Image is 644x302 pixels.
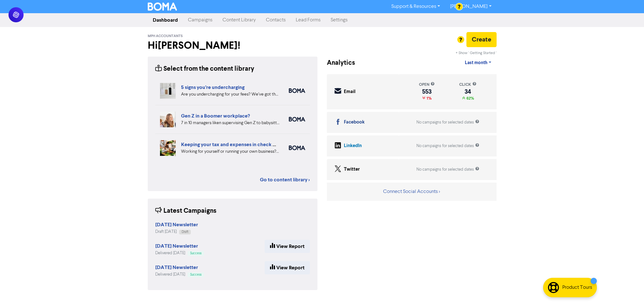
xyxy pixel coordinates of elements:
div: Delivered [DATE] [155,250,204,256]
button: Create [466,32,497,47]
a: Gen Z in a Boomer workplace? [181,113,250,119]
button: Connect Social Accounts > [383,188,440,196]
img: boma [289,117,305,122]
div: No campaigns for selected dates [416,119,479,125]
div: Analytics [327,58,347,68]
div: Latest Campaigns [155,206,217,216]
div: 34 [459,89,476,94]
span: Success [190,273,201,276]
div: Working for yourself or running your own business? Setup robust systems for expenses & tax requir... [181,148,279,155]
a: Settings [326,14,353,26]
span: Last month [465,60,487,66]
span: 62% [465,96,474,101]
a: Lead Forms [291,14,326,26]
a: Support & Resources [386,2,445,12]
div: Select from the content library [155,64,254,74]
div: click [459,82,476,88]
div: No campaigns for selected dates [416,167,479,173]
div: No campaigns for selected dates [416,143,479,149]
a: Campaigns [183,14,217,26]
div: Delivered [DATE] [155,272,204,277]
span: Success [190,252,201,255]
img: boma_accounting [289,146,305,150]
div: 553 [419,89,435,94]
a: Last month [460,57,496,69]
a: [DATE] Newsletter [155,222,198,228]
span: Draft [182,230,188,233]
img: boma_accounting [289,88,305,93]
a: Content Library [217,14,261,26]
strong: [DATE] Newsletter [155,264,198,271]
a: View Report [265,240,310,253]
a: Go to content library > [260,176,310,184]
img: BOMA Logo [148,3,177,11]
a: Contacts [261,14,291,26]
a: Keeping your tax and expenses in check when you are self-employed [181,141,337,148]
div: open [419,82,435,88]
div: Facebook [344,119,365,126]
div: + Show ' Getting Started ' [456,50,497,56]
div: Twitter [344,166,360,173]
span: MPH Accountants [148,34,183,38]
a: Dashboard [148,14,183,26]
span: 1% [425,96,432,101]
strong: [DATE] Newsletter [155,243,198,249]
div: 7 in 10 managers liken supervising Gen Z to babysitting or parenting. But is your people manageme... [181,120,279,126]
h2: Hi [PERSON_NAME] ! [148,40,317,52]
div: LinkedIn [344,142,362,150]
a: [DATE] Newsletter [155,244,198,249]
a: View Report [265,261,310,274]
a: [PERSON_NAME] [445,2,496,12]
strong: [DATE] Newsletter [155,222,198,228]
a: [DATE] Newsletter [155,265,198,270]
div: Email [344,88,355,96]
a: 5 signs you’re undercharging [181,84,245,91]
div: Draft [DATE] [155,229,198,235]
iframe: Chat Widget [613,272,644,302]
div: Are you undercharging for your fees? We’ve got the five warning signs that can help you diagnose ... [181,91,279,98]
